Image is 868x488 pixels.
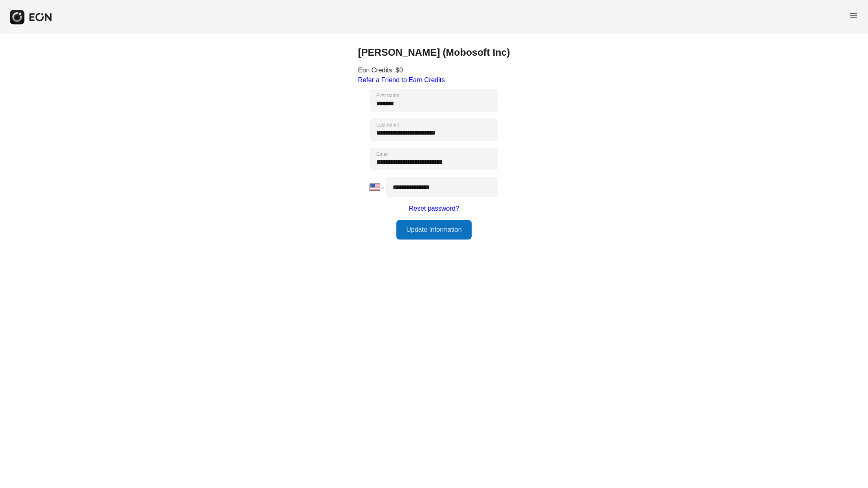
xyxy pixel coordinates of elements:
[376,92,400,99] label: First name
[358,76,445,83] a: Refer a Friend to Earn Credits
[376,151,389,157] label: Email
[358,46,510,59] h2: [PERSON_NAME] (Mobosoft Inc)
[409,204,459,213] a: Reset password?
[396,220,471,240] button: Update Information
[376,122,399,128] label: Last name
[358,65,510,75] div: Eon Credits: $0
[848,11,858,21] span: menu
